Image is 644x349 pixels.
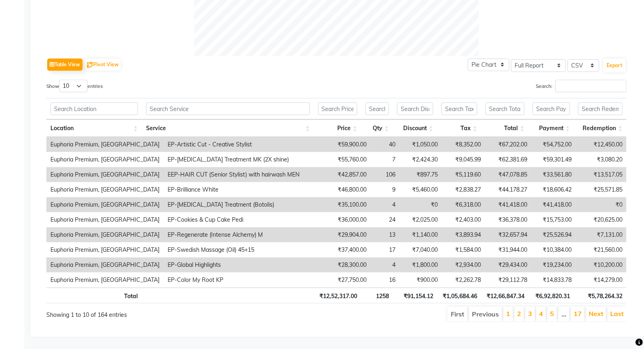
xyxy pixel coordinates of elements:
td: ₹5,119.60 [442,167,485,182]
input: Search Redemption [578,103,622,115]
td: 106 [371,167,400,182]
td: EP-Swedish Massage (Oil) 45+15 [164,242,324,257]
label: Search: [536,80,627,92]
td: ₹20,625.00 [576,212,627,227]
td: ₹13,517.05 [576,167,627,182]
td: ₹897.75 [400,167,442,182]
td: EP-Artistic Cut - Creative Stylist [164,137,324,152]
td: Euphoria Premium, [GEOGRAPHIC_DATA] [46,212,164,227]
td: ₹14,833.78 [531,273,576,288]
td: ₹14,279.00 [576,273,627,288]
th: Discount: activate to sort column ascending [393,120,437,137]
td: ₹29,904.00 [324,227,371,242]
td: ₹7,040.00 [400,242,442,257]
th: 1258 [361,288,393,303]
td: ₹47,078.85 [485,167,531,182]
td: ₹2,403.00 [442,212,485,227]
td: 4 [371,257,400,273]
td: ₹1,140.00 [400,227,442,242]
td: ₹19,234.00 [531,257,576,273]
a: Next [589,310,603,318]
td: ₹2,424.30 [400,152,442,167]
a: 3 [528,310,532,318]
td: ₹41,418.00 [485,197,531,212]
td: EP-Global Highlights [164,257,324,273]
td: 9 [371,182,400,197]
td: ₹2,262.78 [442,273,485,288]
td: ₹1,800.00 [400,257,442,273]
input: Search Service [146,103,310,115]
th: Total [46,288,142,303]
input: Search Tax [441,103,477,115]
input: Search Total [485,103,524,115]
td: EP-[MEDICAL_DATA] Treatment (Botolis) [164,197,324,212]
td: ₹25,526.94 [531,227,576,242]
th: ₹1,05,684.46 [437,288,481,303]
button: Pivot View [85,59,121,71]
td: ₹900.00 [400,273,442,288]
td: ₹8,352.00 [442,137,485,152]
td: ₹15,753.00 [531,212,576,227]
td: 40 [371,137,400,152]
td: ₹55,760.00 [324,152,371,167]
input: Search: [555,80,627,92]
a: Last [610,310,624,318]
td: ₹36,378.00 [485,212,531,227]
input: Search Price [318,103,357,115]
a: 4 [539,310,543,318]
td: Euphoria Premium, [GEOGRAPHIC_DATA] [46,242,164,257]
td: ₹6,318.00 [442,197,485,212]
td: ₹31,944.00 [485,242,531,257]
th: Payment: activate to sort column ascending [528,120,574,137]
td: 17 [371,242,400,257]
td: Euphoria Premium, [GEOGRAPHIC_DATA] [46,137,164,152]
a: 1 [506,310,510,318]
th: Service: activate to sort column ascending [142,120,314,137]
td: ₹67,202.00 [485,137,531,152]
td: ₹29,434.00 [485,257,531,273]
td: ₹3,080.20 [576,152,627,167]
td: ₹41,418.00 [531,197,576,212]
td: EP-[MEDICAL_DATA] Treatment MK (2X shine) [164,152,324,167]
td: ₹2,838.27 [442,182,485,197]
td: Euphoria Premium, [GEOGRAPHIC_DATA] [46,227,164,242]
td: EP-Regenerate (Intense Alchemy) M [164,227,324,242]
td: Euphoria Premium, [GEOGRAPHIC_DATA] [46,197,164,212]
th: Qty: activate to sort column ascending [361,120,393,137]
td: 7 [371,152,400,167]
td: ₹54,752.00 [531,137,576,152]
td: ₹1,050.00 [400,137,442,152]
td: 13 [371,227,400,242]
td: ₹0 [576,197,627,212]
td: EEP-HAIR CUT (Senior Stylist) with hairwash MEN [164,167,324,182]
td: ₹35,100.00 [324,197,371,212]
td: ₹18,606.42 [531,182,576,197]
th: Redemption: activate to sort column ascending [574,120,627,137]
td: ₹2,025.00 [400,212,442,227]
td: ₹42,857.00 [324,167,371,182]
td: ₹44,178.27 [485,182,531,197]
td: ₹9,045.99 [442,152,485,167]
a: 5 [550,310,554,318]
td: ₹59,900.00 [324,137,371,152]
td: ₹25,571.85 [576,182,627,197]
th: ₹6,92,820.31 [528,288,574,303]
td: ₹21,560.00 [576,242,627,257]
td: ₹36,000.00 [324,212,371,227]
td: 4 [371,197,400,212]
select: Showentries [59,80,87,92]
input: Search Payment [533,103,570,115]
td: EP-Color My Root KP [164,273,324,288]
td: ₹32,657.94 [485,227,531,242]
td: ₹27,750.00 [324,273,371,288]
input: Search Qty [365,103,389,115]
img: pivot.png [87,62,93,68]
button: Export [603,59,626,72]
td: ₹12,450.00 [576,137,627,152]
td: 16 [371,273,400,288]
label: Show entries [46,80,103,92]
a: 2 [517,310,521,318]
td: Euphoria Premium, [GEOGRAPHIC_DATA] [46,257,164,273]
td: ₹7,131.00 [576,227,627,242]
td: Euphoria Premium, [GEOGRAPHIC_DATA] [46,152,164,167]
